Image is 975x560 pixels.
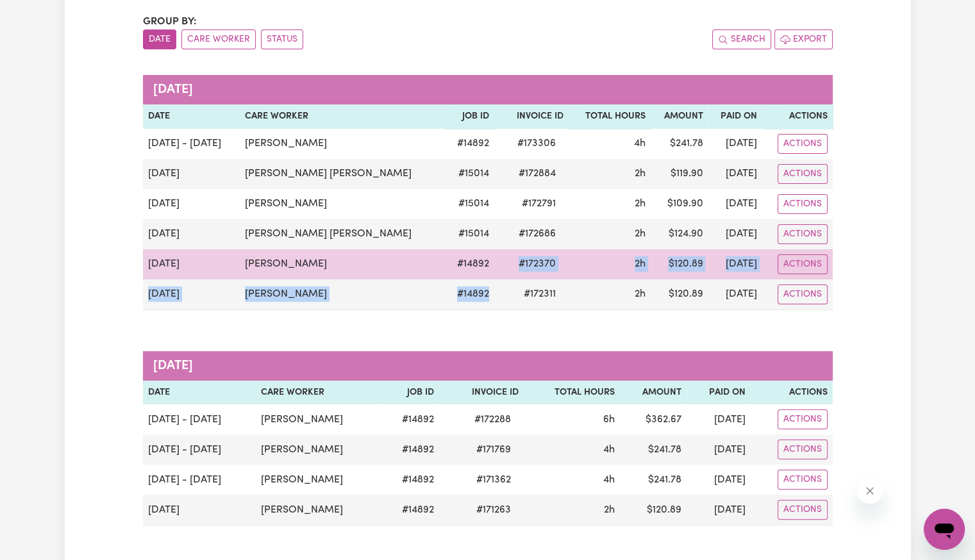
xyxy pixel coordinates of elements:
[778,134,828,154] button: Actions
[143,404,256,434] td: [DATE] - [DATE]
[708,279,762,310] td: [DATE]
[651,104,708,129] th: Amount
[569,104,651,129] th: Total Hours
[751,381,833,405] th: Actions
[240,189,446,219] td: [PERSON_NAME]
[445,279,494,310] td: # 14892
[708,189,762,219] td: [DATE]
[516,286,563,302] span: # 172311
[256,434,381,465] td: [PERSON_NAME]
[240,159,446,189] td: [PERSON_NAME] [PERSON_NAME]
[256,465,381,495] td: [PERSON_NAME]
[511,256,563,272] span: # 172370
[687,434,750,465] td: [DATE]
[778,500,828,520] button: Actions
[469,472,519,488] span: # 171362
[240,129,446,159] td: [PERSON_NAME]
[143,17,197,27] span: Group by:
[635,229,646,239] span: 2 hours
[620,495,687,525] td: $ 120.89
[381,465,439,495] td: # 14892
[778,440,828,459] button: Actions
[240,249,446,279] td: [PERSON_NAME]
[924,509,965,550] iframe: Button to launch messaging window
[651,129,708,159] td: $ 241.78
[8,9,78,19] span: Need any help?
[778,284,828,304] button: Actions
[603,415,615,425] span: 6 hours
[712,29,771,49] button: Search
[708,219,762,249] td: [DATE]
[620,381,687,405] th: Amount
[687,404,750,434] td: [DATE]
[445,219,494,249] td: # 15014
[651,219,708,249] td: $ 124.90
[445,129,494,159] td: # 14892
[511,166,563,181] span: # 172884
[603,475,615,485] span: 4 hours
[261,29,303,49] button: sort invoices by paid status
[143,249,240,279] td: [DATE]
[635,199,646,209] span: 2 hours
[603,445,615,455] span: 4 hours
[857,478,883,504] iframe: Close message
[778,470,828,490] button: Actions
[143,219,240,249] td: [DATE]
[381,404,439,434] td: # 14892
[687,381,750,405] th: Paid On
[381,434,439,465] td: # 14892
[143,129,240,159] td: [DATE] - [DATE]
[762,104,832,129] th: Actions
[143,434,256,465] td: [DATE] - [DATE]
[774,29,833,49] button: Export
[467,412,519,427] span: # 172288
[143,381,256,405] th: Date
[445,249,494,279] td: # 14892
[256,404,381,434] td: [PERSON_NAME]
[635,289,646,299] span: 2 hours
[604,505,615,515] span: 2 hours
[445,159,494,189] td: # 15014
[445,104,494,129] th: Job ID
[240,219,446,249] td: [PERSON_NAME] [PERSON_NAME]
[620,404,687,434] td: $ 362.67
[469,502,519,518] span: # 171263
[381,495,439,525] td: # 14892
[143,189,240,219] td: [DATE]
[778,194,828,214] button: Actions
[651,279,708,310] td: $ 120.89
[708,104,762,129] th: Paid On
[708,159,762,189] td: [DATE]
[143,104,240,129] th: Date
[524,381,620,405] th: Total Hours
[381,381,439,405] th: Job ID
[143,159,240,189] td: [DATE]
[181,29,256,49] button: sort invoices by care worker
[620,434,687,465] td: $ 241.78
[778,409,828,429] button: Actions
[256,495,381,525] td: [PERSON_NAME]
[445,189,494,219] td: # 15014
[256,381,381,405] th: Care Worker
[143,495,256,525] td: [DATE]
[514,196,563,211] span: # 172791
[635,169,646,179] span: 2 hours
[143,279,240,310] td: [DATE]
[651,159,708,189] td: $ 119.90
[687,495,750,525] td: [DATE]
[240,104,446,129] th: Care Worker
[651,249,708,279] td: $ 120.89
[708,249,762,279] td: [DATE]
[143,75,833,104] caption: [DATE]
[143,465,256,495] td: [DATE] - [DATE]
[511,226,563,242] span: # 172686
[778,164,828,184] button: Actions
[687,465,750,495] td: [DATE]
[143,351,833,381] caption: [DATE]
[708,129,762,159] td: [DATE]
[510,136,563,151] span: # 173306
[143,29,176,49] button: sort invoices by date
[494,104,569,129] th: Invoice ID
[469,442,519,457] span: # 171769
[240,279,446,310] td: [PERSON_NAME]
